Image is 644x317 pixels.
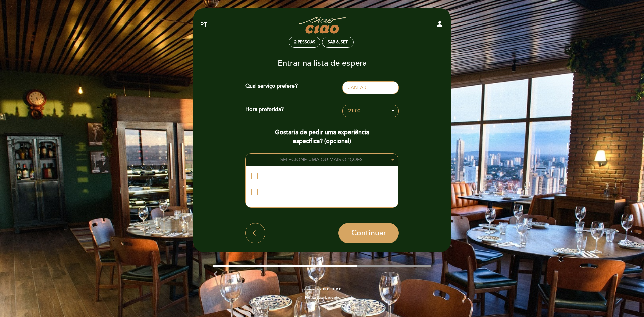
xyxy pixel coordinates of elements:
[436,20,444,28] i: person
[348,108,360,114] span: 21:00
[302,287,321,292] span: powered by
[245,105,343,117] div: Hora preferida?
[342,105,399,117] button: 21:00
[328,40,348,45] div: Sáb 6, set
[342,81,399,94] button: JANTAR
[251,171,283,181] md-checkbox: ADEGA
[198,59,446,68] h3: Entrar na lista de espera
[245,223,265,243] button: arrow_back
[342,81,399,94] ol: - Selecionar -
[251,187,290,197] md-checkbox: VARANDA
[436,20,444,30] button: person
[275,128,369,145] span: Gostaria de pedir uma experiência específica?
[251,229,259,237] i: arrow_back
[246,154,398,166] button: -SELECIONE UMA OU MAIS OPÇÕES–
[305,295,339,300] a: Política de privacidade
[280,16,364,34] a: Ciao Ciao Cucina
[261,187,290,196] div: VARANDA
[338,223,399,243] button: Continuar
[302,287,342,292] a: powered by
[280,157,363,162] span: SELECIONE UMA OU MAIS OPÇÕES
[348,85,366,90] span: JANTAR
[213,270,221,278] i: arrow_backward
[323,288,342,291] img: MEITRE
[342,105,399,117] ol: - Selecionar -
[294,40,315,45] span: 2 pessoas
[351,228,386,238] span: Continuar
[245,81,343,94] div: Qual serviço prefere?
[324,137,351,145] span: (opcional)
[261,171,283,180] div: ADEGA
[279,157,365,162] span: - –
